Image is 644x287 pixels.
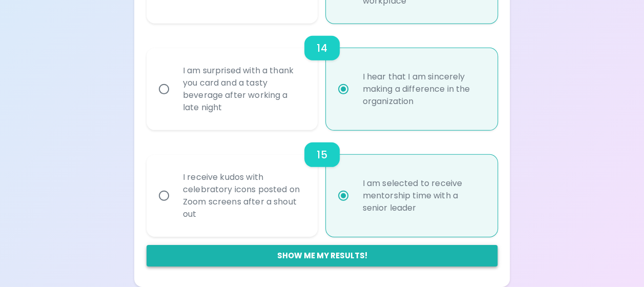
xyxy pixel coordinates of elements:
h6: 15 [317,147,327,163]
div: I hear that I am sincerely making a difference in the organization [354,58,492,120]
div: choice-group-check [147,24,497,130]
button: Show me my results! [147,245,497,266]
h6: 14 [317,40,327,56]
div: I am selected to receive mentorship time with a senior leader [354,165,492,227]
div: choice-group-check [147,130,497,237]
div: I receive kudos with celebratory icons posted on Zoom screens after a shout out [175,159,313,233]
div: I am surprised with a thank you card and a tasty beverage after working a late night [175,52,313,126]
